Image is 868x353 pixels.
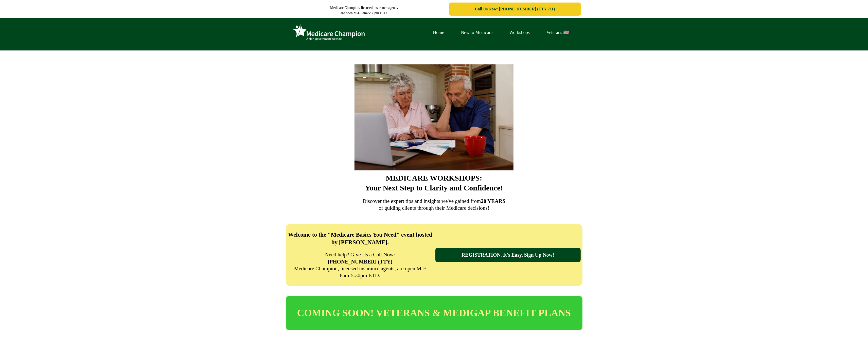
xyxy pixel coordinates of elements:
p: Medicare Champion, licensed insurance agents, [287,5,441,10]
img: Brand Logo [291,22,367,43]
a: Workshops [501,29,538,37]
strong: MEDICARE WORKSHOPS: [386,174,482,182]
a: Veterans 🇺🇸 [538,29,577,37]
p: Medicare Champion, licensed insurance agents, are open M-F 8am-5:30pm ETD. [293,265,428,279]
p: are open M-F 8am-5:30pm ETD. [287,10,441,16]
a: New to Medicare [453,29,501,37]
p: Need help? Give Us a Call Now: [293,251,428,258]
strong: 20 YEARS [481,198,506,204]
strong: [PHONE_NUMBER] (TTY) [328,259,393,265]
strong: Your Next Step to Clarity and Confidence! [365,184,503,192]
strong: Welcome to the "Medicare Basics You Need" event hosted by [PERSON_NAME]. [288,232,432,245]
a: REGISTRATION. It's Easy, Sign Up Now! [435,248,581,262]
p: of guiding clients through their Medicare decisions! [287,205,581,211]
a: Call Us Now: 1-833-823-1990 (TTY 711) [449,3,581,16]
span: REGISTRATION. It's Easy, Sign Up Now! [462,252,554,258]
span: COMING SOON! VETERANS & MEDIGAP BENEFIT PLANS [297,307,571,318]
p: Discover the expert tips and insights we've gained from [287,198,581,205]
a: Home [425,29,453,37]
span: Call Us Now: [PHONE_NUMBER] (TTY 711) [475,7,555,11]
